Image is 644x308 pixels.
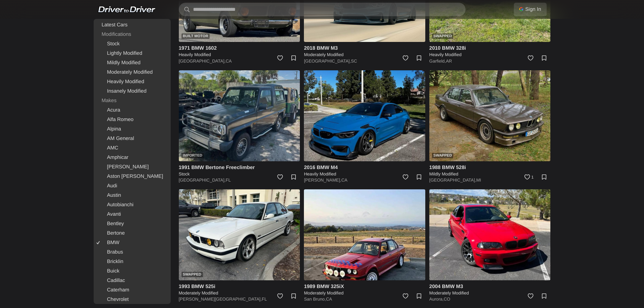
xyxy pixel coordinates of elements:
a: 2004 BMW M3 Moderately Modified [429,283,551,296]
div: Imported [182,153,204,158]
div: Makes [95,96,169,105]
img: 1988 BMW 528i for sale [429,70,551,161]
div: Swapped [182,272,203,277]
a: Acura [95,105,169,115]
h4: 1993 BMW 525i [179,283,300,290]
a: Austin [95,191,169,200]
a: Bentley [95,219,169,229]
div: Built Motor [182,33,210,39]
h5: Heavily Modified [179,52,300,58]
img: 1991 BMW Bertone Freeclimber for sale [179,70,300,161]
a: [PERSON_NAME] [95,162,169,172]
a: MI [476,177,481,183]
a: BMW [95,238,169,247]
a: CA [341,177,348,183]
h4: 1989 BMW 325iX [304,283,425,290]
a: 1 [521,171,535,186]
a: [GEOGRAPHIC_DATA], [429,177,476,183]
div: Modifications [95,30,169,39]
a: 2016 BMW M4 Heavily Modified [304,164,425,177]
a: [GEOGRAPHIC_DATA], [179,177,226,183]
h4: 1991 BMW Bertone Freeclimber [179,164,300,171]
h5: Mildly Modified [429,171,551,177]
a: Insanely Modified [95,87,169,96]
img: 1993 BMW 525i for sale [179,189,300,280]
h4: 2016 BMW M4 [304,164,425,171]
a: Amphicar [95,153,169,162]
a: Stock [95,39,169,49]
h4: 2004 BMW M3 [429,283,551,290]
a: Brabus [95,247,169,257]
a: Imported [179,70,300,161]
img: 2004 BMW M3 for sale [429,189,551,280]
h5: Heavily Modified [304,171,425,177]
a: Aurora, [429,297,444,302]
a: Swapped [179,189,300,280]
div: Swapped [432,33,453,39]
a: Bricklin [95,257,169,266]
a: FL [262,297,267,302]
h5: Stock [179,171,300,177]
a: 1971 BMW 1602 Heavily Modified [179,45,300,58]
a: Lightly Modified [95,49,169,58]
a: AR [446,58,452,64]
a: Sign In [514,3,547,16]
a: Autobianchi [95,200,169,210]
a: CA [326,297,332,302]
a: San Bruno, [304,297,326,302]
a: FL [225,177,231,183]
h4: 1988 BMW 528i [429,164,551,171]
a: 2018 BMW M3 Moderately Modified [304,45,425,58]
a: Buick [95,266,169,276]
a: Heavily Modified [95,77,169,87]
a: Caterham [95,285,169,295]
a: 1991 BMW Bertone Freeclimber Stock [179,164,300,177]
a: Avanti [95,210,169,219]
a: Alfa Romeo [95,115,169,124]
a: [GEOGRAPHIC_DATA], [179,58,226,64]
a: CO [444,297,450,302]
img: 1989 BMW 325iX for sale [304,189,425,280]
a: Mildly Modified [95,58,169,68]
a: [PERSON_NAME], [304,177,341,183]
h4: 1971 BMW 1602 [179,45,300,52]
a: Garfield, [429,58,446,64]
a: Latest Cars [95,20,169,30]
h5: Moderately Modified [304,52,425,58]
a: Moderately Modified [95,68,169,77]
a: Aston [PERSON_NAME] [95,172,169,181]
a: [PERSON_NAME][GEOGRAPHIC_DATA], [179,297,262,302]
a: 1993 BMW 525i Moderately Modified [179,283,300,296]
h5: Moderately Modified [179,290,300,296]
a: [GEOGRAPHIC_DATA], [304,58,351,64]
a: CA [225,58,232,64]
div: Swapped [432,153,453,158]
a: AMC [95,143,169,153]
h4: 2018 BMW M3 [304,45,425,52]
h5: Heavily Modified [429,52,551,58]
a: Swapped [429,70,551,161]
a: 1989 BMW 325iX Moderately Modified [304,283,425,296]
a: Chevrolet [95,295,169,304]
a: 2010 BMW 328i Heavily Modified [429,45,551,58]
a: Cadillac [95,276,169,285]
h4: 2010 BMW 328i [429,45,551,52]
a: 1988 BMW 528i Mildly Modified [429,164,551,177]
a: AM General [95,134,169,143]
h5: Moderately Modified [304,290,425,296]
a: Bertone [95,229,169,238]
a: SC [351,58,357,64]
img: 2016 BMW M4 for sale [304,70,425,161]
a: Audi [95,181,169,191]
h5: Moderately Modified [429,290,551,296]
a: Alpina [95,124,169,134]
